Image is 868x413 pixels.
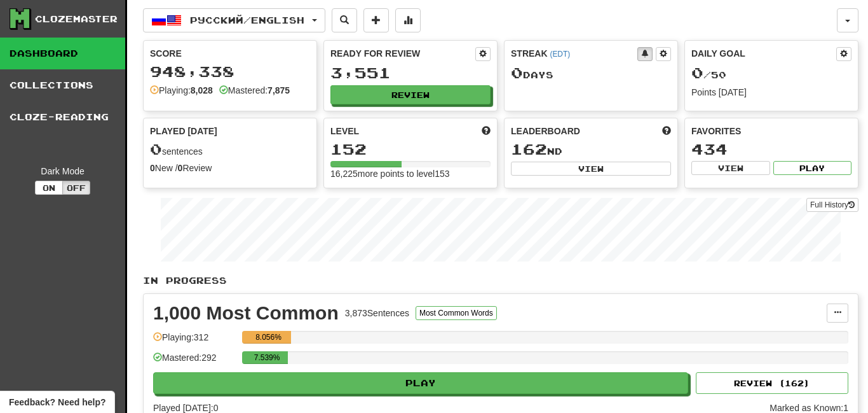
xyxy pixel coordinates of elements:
button: Add sentence to collection [363,8,389,32]
div: Mastered: 292 [153,351,236,372]
button: Play [153,372,688,394]
a: Full History [806,198,858,212]
button: Search sentences [332,8,357,32]
button: On [35,181,63,195]
div: Ready for Review [330,47,475,60]
div: 948,338 [150,64,310,80]
div: 8.056% [246,331,291,344]
button: Most Common Words [416,306,497,320]
button: Русский/English [143,8,325,32]
p: In Progress [143,274,858,287]
div: Daily Goal [691,47,836,61]
div: 3,873 Sentences [345,307,409,319]
button: Review [330,85,491,104]
div: Playing: [150,84,213,97]
span: Level [330,125,359,137]
button: View [691,161,770,175]
div: nd [511,141,671,158]
strong: 7,875 [268,85,290,95]
span: Score more points to level up [482,125,491,137]
button: Play [773,161,852,175]
div: Score [150,47,310,60]
div: Dark Mode [10,165,116,178]
span: Played [DATE]: 0 [153,403,218,413]
strong: 0 [150,163,155,173]
span: / 50 [691,69,726,80]
div: Points [DATE] [691,86,851,99]
button: Off [62,181,90,195]
div: Clozemaster [35,13,118,25]
span: 0 [150,140,162,158]
div: Favorites [691,125,851,137]
strong: 8,028 [191,85,213,95]
span: This week in points, UTC [662,125,671,137]
span: Open feedback widget [9,396,105,409]
span: 0 [691,64,703,81]
div: 152 [330,141,491,157]
div: New / Review [150,162,310,174]
div: Streak [511,47,637,60]
div: Mastered: [219,84,290,97]
div: 1,000 Most Common [153,304,339,323]
div: Day s [511,65,671,81]
span: 0 [511,64,523,81]
div: sentences [150,141,310,158]
span: Русский / English [190,15,304,25]
button: Review (162) [696,372,848,394]
span: Played [DATE] [150,125,217,137]
a: (EDT) [550,50,570,59]
div: 16,225 more points to level 153 [330,167,491,180]
div: Playing: 312 [153,331,236,352]
strong: 0 [178,163,183,173]
span: 162 [511,140,547,158]
button: View [511,162,671,176]
div: 434 [691,141,851,157]
span: Leaderboard [511,125,580,137]
button: More stats [395,8,421,32]
div: 3,551 [330,65,491,81]
div: 7.539% [246,351,288,364]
